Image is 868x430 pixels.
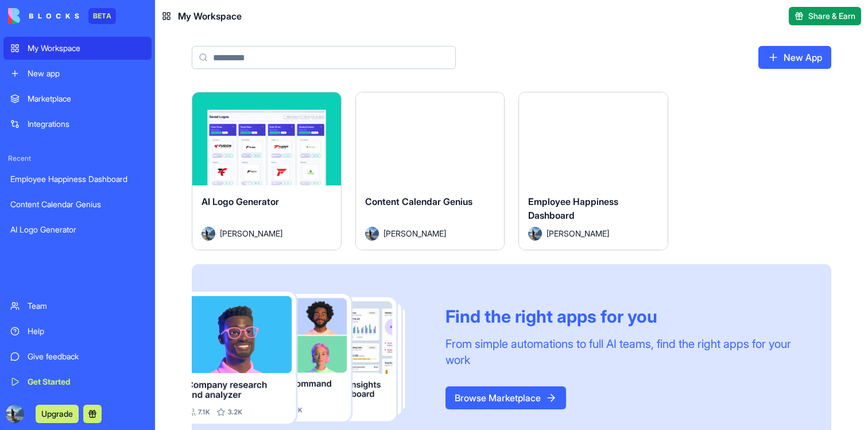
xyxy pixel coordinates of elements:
[758,46,831,69] a: New App
[36,405,79,423] button: Upgrade
[28,376,145,388] div: Get Started
[445,386,566,409] a: Browse Marketplace
[3,320,152,343] a: Help
[28,42,145,54] div: My Workspace
[6,405,24,423] img: ACg8ocKPDwRQYrj2BZ7a7TigyHKbplF7pfSj5FYvlyeMHG7FKlqozOGh=s96-c
[10,224,145,235] div: AI Logo Generator
[28,68,145,79] div: New app
[8,8,116,24] a: BETA
[383,227,446,239] span: [PERSON_NAME]
[28,93,145,104] div: Marketplace
[528,196,618,221] span: Employee Happiness Dashboard
[201,227,215,241] img: Avatar
[220,227,282,239] span: [PERSON_NAME]
[36,408,79,419] a: Upgrade
[808,10,855,22] span: Share & Earn
[3,295,152,317] a: Team
[3,87,152,110] a: Marketplace
[201,196,279,207] span: AI Logo Generator
[28,118,145,130] div: Integrations
[3,193,152,216] a: Content Calendar Genius
[547,227,609,239] span: [PERSON_NAME]
[365,227,379,241] img: Avatar
[789,7,861,25] button: Share & Earn
[178,9,242,23] span: My Workspace
[88,8,116,24] div: BETA
[518,92,668,250] a: Employee Happiness DashboardAvatar[PERSON_NAME]
[192,292,427,424] img: Frame_181_egmpey.png
[10,199,145,210] div: Content Calendar Genius
[365,196,472,207] span: Content Calendar Genius
[3,62,152,85] a: New app
[3,345,152,368] a: Give feedback
[8,8,79,24] img: logo
[3,113,152,135] a: Integrations
[3,370,152,393] a: Get Started
[3,168,152,191] a: Employee Happiness Dashboard
[355,92,505,250] a: Content Calendar GeniusAvatar[PERSON_NAME]
[3,154,152,163] span: Recent
[3,37,152,60] a: My Workspace
[10,173,145,185] div: Employee Happiness Dashboard
[28,351,145,362] div: Give feedback
[28,326,145,337] div: Help
[3,218,152,241] a: AI Logo Generator
[445,336,804,368] div: From simple automations to full AI teams, find the right apps for your work
[528,227,542,241] img: Avatar
[28,300,145,312] div: Team
[192,92,342,250] a: AI Logo GeneratorAvatar[PERSON_NAME]
[445,306,804,327] div: Find the right apps for you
